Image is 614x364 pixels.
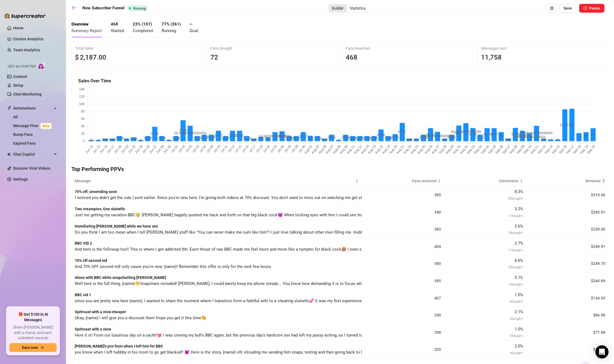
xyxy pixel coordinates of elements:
a: Expired Fans [13,141,36,145]
span: Chat Copilot [13,150,52,159]
a: Home [13,26,24,30]
span: Do you think I am too mean when I tell [PERSON_NAME] stuff like "You can never make me cum like h... [75,230,455,235]
span: since you are pretty new here {name}, I wanted to share the moment where I transition from a fait... [75,298,614,303]
strong: Alone with BBC while snapchatting [PERSON_NAME] [75,275,166,280]
td: $249.75 [526,255,609,273]
img: logo-BBDzfeDw.svg [4,13,46,19]
td: $259.00 [526,221,609,238]
button: Pause [579,4,604,13]
span: Beta [40,123,52,129]
span: 1.0 % [515,327,523,332]
strong: 23 % ( 107 ) [133,22,152,27]
h4: Top Performing PPVs [71,165,609,173]
span: Save [563,6,572,10]
span: 11 bought [508,248,523,252]
div: Fans Bought [210,45,334,51]
span: Pause [589,6,600,10]
span: Automations [13,104,52,113]
span: $ [75,52,79,63]
strong: Two creampies, One slutwife [75,207,125,211]
span: .00 [97,54,106,61]
span: Well here is the full thing, {name}🤭Snapchats included! [PERSON_NAME], I could barely keep my pho... [75,281,587,286]
span: Revenue [530,178,601,184]
td: $134.95 [526,290,609,307]
img: AI Chatter [38,62,46,70]
th: Fans received [362,176,444,186]
span: Message [75,178,354,184]
strong: — [190,22,193,27]
div: Fans Reached [346,45,470,51]
span: Running [133,6,146,10]
a: Message FlowBeta [13,124,54,128]
div: Messages Sent [481,45,605,51]
td: 385 [362,186,444,204]
span: Earn now [22,345,38,350]
span: 3 bought [510,333,523,338]
span: 10 bought [508,230,523,235]
strong: BBC vid 1 [75,293,91,297]
th: Message [71,176,362,186]
span: 4 bought [510,351,523,355]
span: 32 bought [508,196,523,200]
span: Izzy AI Chatter [8,64,35,69]
a: Setup [13,83,23,88]
span: Running [162,28,176,33]
h5: Sales Over Time [78,78,602,84]
div: Total Sales [75,45,199,51]
span: 6.6 % [515,258,523,263]
strong: [PERSON_NAME]'s pov from when I left him for BBC [75,344,163,348]
strong: 77 % ( 361 ) [162,22,181,27]
span: 8.3 % [515,189,523,194]
span: 3.2 % [515,206,523,211]
span: 2.0 % [515,344,523,349]
td: $319.68 [526,186,609,204]
span: 1.5 % [515,292,523,297]
td: $86.98 [526,307,609,324]
span: Summary Report [71,28,102,33]
span: thunderbolt [7,106,12,110]
td: $249.91 [526,238,609,255]
span: Completed [133,28,153,33]
span: 6 bought [510,316,523,321]
span: I noticed you didn't get the vids I sent earlier. Since you're new here, I'm giving both videos a... [75,195,594,200]
a: Bump Fans [13,132,33,137]
span: And 70% OFF second vid! only cause you're new, {name}! Remember this offer is only for the next f... [75,264,272,269]
span: setting [550,6,554,10]
span: 25 bought [508,265,523,269]
strong: Spitroast with a view [75,327,111,331]
td: 298 [362,324,444,341]
span: arrow-right [40,346,44,349]
td: $240.89 [526,272,609,290]
a: Content [13,74,27,79]
span: Fans received [365,178,436,184]
td: 290 [362,307,444,324]
span: 2.6 % [515,224,523,229]
strong: New Subscriber Funnel [82,5,124,10]
a: Team Analytics [13,48,40,52]
span: 2.7 % [515,241,523,246]
a: Chat Monitoring [13,92,41,96]
a: arrow-left [71,5,80,12]
strong: Spitroast with a view cheaper [75,310,126,314]
button: Save Flow [559,4,576,13]
span: 12 bought [508,282,523,286]
span: 2.1 % [515,309,523,314]
strong: Humiliating [PERSON_NAME] while we have sex [75,224,158,228]
span: Started [111,28,124,33]
strong: 468 [111,22,118,27]
div: Builder [329,4,347,12]
span: pause-circle [583,6,587,10]
a: All [13,115,18,119]
strong: 70% off second vid [75,258,107,263]
img: Chat Copilot [7,152,11,156]
a: Settings [13,177,28,181]
th: Revenue [526,176,609,186]
a: Creator Analytics [13,35,57,43]
span: Goal [190,28,198,33]
td: $285.91 [526,204,609,221]
td: 404 [362,238,444,255]
td: 205 [362,341,444,358]
div: Statistics [347,4,369,12]
span: Conversion [448,178,519,184]
span: And here is the followup too!! This is where I got addicted tbh. Each thrust of raw BBC made me f... [75,247,596,252]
